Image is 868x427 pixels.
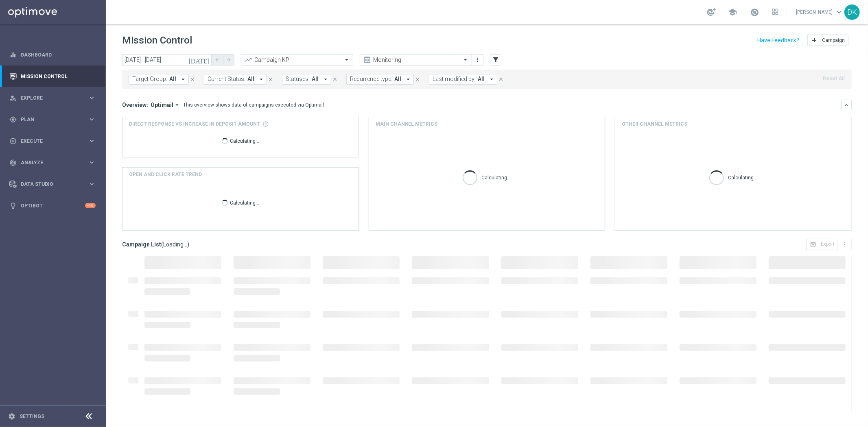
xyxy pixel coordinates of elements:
button: close [189,75,196,84]
i: arrow_drop_down [173,101,181,109]
button: play_circle_outline Execute keyboard_arrow_right [9,138,96,144]
i: gps_fixed [9,116,17,123]
multiple-options-button: Export to CSV [806,241,852,247]
i: close [268,76,273,82]
div: gps_fixed Plan keyboard_arrow_right [9,116,96,123]
button: Optimail arrow_drop_down [148,101,183,109]
span: Explore [21,96,88,100]
i: lightbulb [9,202,17,209]
span: Current Status: [208,76,245,83]
div: Analyze [9,159,88,166]
i: close [332,76,338,82]
i: arrow_drop_down [488,76,495,83]
i: more_vert [842,241,848,248]
span: All [312,76,319,83]
div: Plan [9,116,88,123]
i: play_circle_outline [9,137,17,145]
i: filter_alt [492,56,499,63]
i: keyboard_arrow_right [88,180,96,188]
div: Mission Control [9,65,96,87]
span: school [728,8,737,17]
button: Target Group: All arrow_drop_down [129,74,189,85]
ng-select: Campaign KPI [241,54,353,65]
p: Calculating... [728,173,757,181]
i: arrow_drop_down [179,76,187,83]
input: Have Feedback? [757,37,799,43]
i: open_in_browser [810,241,816,248]
input: Select date range [122,54,212,65]
h4: Other channel metrics [622,120,687,128]
span: ) [187,241,189,248]
span: All [394,76,401,83]
button: arrow_forward [223,54,234,65]
i: add [811,37,818,44]
div: DK [844,4,860,20]
div: Explore [9,94,88,102]
button: open_in_browser Export [806,239,838,250]
i: arrow_drop_down [322,76,329,83]
span: keyboard_arrow_down [835,8,844,17]
a: Mission Control [21,65,96,87]
span: Statuses: [286,76,310,83]
ng-select: Monitoring [360,54,472,65]
button: track_changes Analyze keyboard_arrow_right [9,159,96,166]
p: Calculating... [230,137,259,144]
button: arrow_back [212,54,223,65]
i: keyboard_arrow_right [88,94,96,102]
h4: OPEN AND CLICK RATE TREND [129,171,202,178]
i: equalizer [9,51,17,59]
div: Optibot [9,195,96,216]
button: keyboard_arrow_down [841,100,852,110]
div: Dashboard [9,44,96,65]
i: keyboard_arrow_down [844,102,849,108]
i: close [415,76,420,82]
button: Mission Control [9,73,96,80]
h1: Mission Control [122,35,192,46]
button: close [497,75,505,84]
button: Statuses: All arrow_drop_down [282,74,331,85]
i: keyboard_arrow_right [88,115,96,123]
span: Direct Response VS Increase In Deposit Amount [129,120,260,128]
span: Data Studio [21,182,88,187]
i: preview [363,56,371,64]
i: arrow_forward [226,57,232,63]
p: Calculating... [481,173,511,181]
button: more_vert [474,55,482,65]
i: [DATE] [188,56,210,63]
span: All [169,76,176,83]
i: close [190,76,195,82]
span: Analyze [21,160,88,165]
button: Current Status: All arrow_drop_down [204,74,267,85]
div: lightbulb Optibot +10 [9,203,96,209]
button: close [414,75,421,84]
span: Optimail [151,101,173,109]
button: Recurrence type: All arrow_drop_down [346,74,414,85]
i: trending_up [244,56,252,64]
span: Last modified by: [433,76,476,83]
i: arrow_drop_down [258,76,265,83]
span: Plan [21,117,88,122]
i: settings [8,413,15,420]
div: This overview shows data of campaigns executed via Optimail [183,101,324,109]
button: [DATE] [187,54,212,66]
i: arrow_drop_down [404,76,412,83]
button: equalizer Dashboard [9,52,96,58]
span: Execute [21,139,88,144]
button: Last modified by: All arrow_drop_down [429,74,497,85]
i: close [498,76,504,82]
span: Target Group: [132,76,167,83]
h4: Main channel metrics [376,120,438,128]
span: Campaign [822,37,845,43]
button: close [267,75,274,84]
button: filter_alt [490,54,501,65]
a: Settings [20,414,44,419]
a: [PERSON_NAME]keyboard_arrow_down [795,6,844,18]
button: person_search Explore keyboard_arrow_right [9,95,96,101]
div: Data Studio keyboard_arrow_right [9,181,96,187]
i: track_changes [9,159,17,166]
h3: Overview: [122,101,148,109]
